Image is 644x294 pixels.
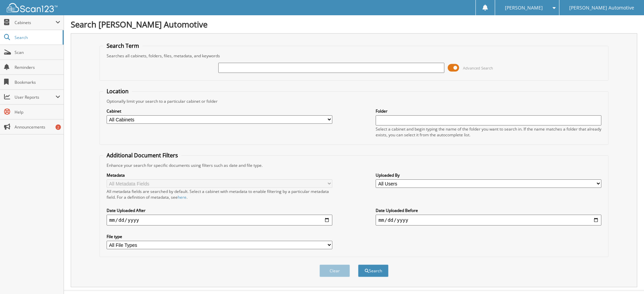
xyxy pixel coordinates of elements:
span: Bookmarks [15,79,60,85]
label: Uploaded By [376,172,601,178]
legend: Location [103,87,132,95]
h1: Search [PERSON_NAME] Automotive [71,19,637,30]
span: [PERSON_NAME] Automotive [569,6,634,10]
div: All metadata fields are searched by default. Select a cabinet with metadata to enable filtering b... [107,189,332,200]
span: Help [15,109,60,115]
label: Cabinet [107,108,332,114]
span: Reminders [15,64,60,70]
div: Searches all cabinets, folders, files, metadata, and keywords [103,53,605,59]
legend: Search Term [103,42,142,50]
legend: Additional Document Filters [103,152,181,159]
div: 2 [55,124,61,130]
button: Search [358,264,388,277]
label: Date Uploaded After [107,208,332,213]
label: File type [107,234,332,239]
span: Cabinets [15,20,55,25]
span: User Reports [15,94,55,100]
span: Announcements [15,124,60,130]
div: Enhance your search for specific documents using filters such as date and file type. [103,162,605,168]
div: Optionally limit your search to a particular cabinet or folder [103,98,605,104]
a: here [178,194,186,200]
label: Date Uploaded Before [376,208,601,213]
iframe: Chat Widget [610,261,644,294]
input: end [376,215,601,226]
label: Metadata [107,172,332,178]
input: start [107,215,332,226]
img: scan123-logo-white.svg [7,3,58,12]
span: Advanced Search [463,65,493,71]
div: Select a cabinet and begin typing the name of the folder you want to search in. If the name match... [376,126,601,138]
span: Search [15,35,59,40]
span: [PERSON_NAME] [505,6,543,10]
button: Clear [319,264,350,277]
label: Folder [376,108,601,114]
span: Scan [15,50,60,55]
